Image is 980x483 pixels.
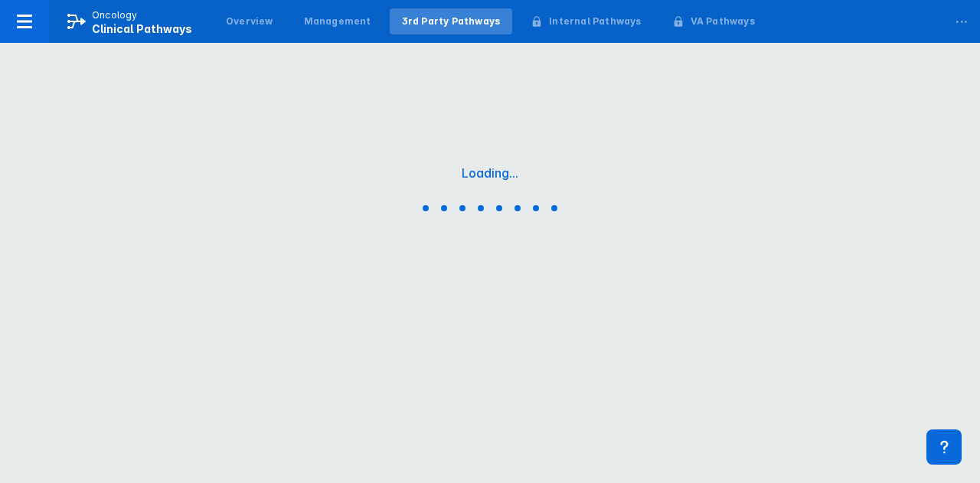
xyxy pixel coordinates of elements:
[402,15,501,28] div: 3rd Party Pathways
[462,165,518,181] div: Loading...
[214,8,286,34] a: Overview
[926,429,962,465] div: Contact Support
[226,15,273,28] div: Overview
[946,2,977,34] div: ...
[691,15,755,28] div: VA Pathways
[549,15,641,28] div: Internal Pathways
[292,8,384,34] a: Management
[304,15,371,28] div: Management
[92,8,138,22] p: Oncology
[92,22,192,35] span: Clinical Pathways
[390,8,513,34] a: 3rd Party Pathways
